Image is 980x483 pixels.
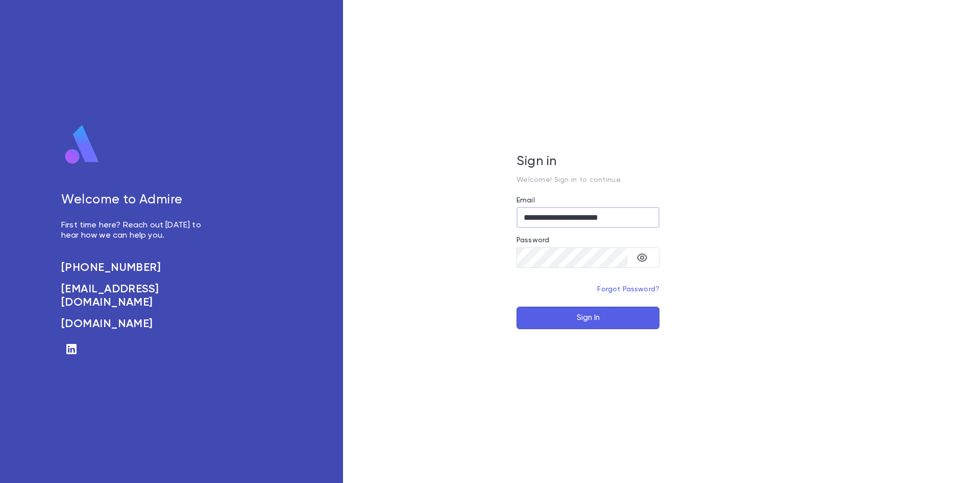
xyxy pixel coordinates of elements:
[61,317,212,331] a: [DOMAIN_NAME]
[517,236,549,244] label: Password
[517,307,659,329] button: Sign In
[632,247,652,268] button: toggle password visibility
[597,286,659,293] a: Forgot Password?
[61,220,212,241] p: First time here? Reach out [DATE] to hear how we can help you.
[61,261,212,274] a: [PHONE_NUMBER]
[517,196,535,204] label: Email
[517,154,659,170] h5: Sign in
[61,193,212,208] h5: Welcome to Admire
[61,283,212,309] a: [EMAIL_ADDRESS][DOMAIN_NAME]
[61,124,103,165] img: logo
[517,176,659,184] p: Welcome! Sign in to continue.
